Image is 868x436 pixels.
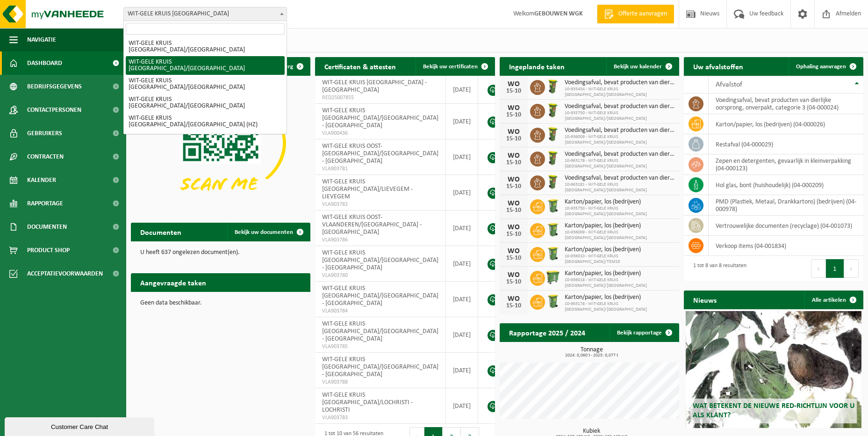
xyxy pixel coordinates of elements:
span: Contracten [27,145,64,168]
div: WO [504,247,523,255]
span: WIT-GELE KRUIS [GEOGRAPHIC_DATA] - [GEOGRAPHIC_DATA] [322,79,427,94]
h2: Nieuws [684,291,726,309]
span: Bedrijfsgegevens [27,75,82,98]
span: Voedingsafval, bevat producten van dierlijke oorsprong, onverpakt, categorie 3 [565,127,674,134]
h2: Ingeplande taken [500,57,574,75]
span: WIT-GELE KRUIS [GEOGRAPHIC_DATA]/[GEOGRAPHIC_DATA] - [GEOGRAPHIC_DATA] [322,320,438,342]
span: WIT-GELE KRUIS [GEOGRAPHIC_DATA]/LIEVEGEM - LIEVEGEM [322,178,413,200]
span: WIT-GELE KRUIS [GEOGRAPHIC_DATA]/[GEOGRAPHIC_DATA] - [GEOGRAPHIC_DATA] [322,285,438,307]
div: WO [504,271,523,279]
span: 2024: 0,060 t - 2025: 0,077 t [504,353,679,358]
span: WIT-GELE KRUIS OOST-[GEOGRAPHIC_DATA]/[GEOGRAPHIC_DATA] - [GEOGRAPHIC_DATA] [322,143,438,165]
span: 10-963178 - WIT-GELE KRUIS [GEOGRAPHIC_DATA]/[GEOGRAPHIC_DATA] [565,301,674,312]
div: WO [504,128,523,136]
span: RED25007855 [322,94,438,102]
span: 10-963181 - WIT-GELE KRUIS [GEOGRAPHIC_DATA]/[GEOGRAPHIC_DATA] [565,182,674,193]
span: 10-963178 - WIT-GELE KRUIS [GEOGRAPHIC_DATA]/[GEOGRAPHIC_DATA] [565,158,674,169]
td: restafval (04-000029) [709,134,863,154]
img: WB-0240-HPE-GN-50 [545,198,561,214]
img: WB-0770-HPE-GN-50 [545,269,561,285]
a: Bekijk rapportage [610,323,678,342]
span: 10-936009 - WIT-GELE KRUIS [GEOGRAPHIC_DATA]/[GEOGRAPHIC_DATA] [565,230,674,241]
div: WO [504,176,523,183]
span: Ophaling aanvragen [796,64,846,70]
h2: Certificaten & attesten [315,57,405,75]
h2: Uw afvalstoffen [684,57,753,75]
img: WB-0240-HPE-GN-50 [545,293,561,309]
span: Contactpersonen [27,98,81,122]
h2: Documenten [131,223,191,241]
div: 15-10 [504,136,523,142]
span: Gebruikers [27,122,62,145]
td: [DATE] [446,104,478,139]
div: WO [504,80,523,88]
button: Verberg [265,57,309,76]
span: VLA903786 [322,236,438,244]
span: VLA903781 [322,165,438,173]
a: Bekijk uw certificaten [416,57,494,76]
button: Next [844,259,859,278]
span: Afvalstof [716,81,742,88]
span: WIT-GELE KRUIS [GEOGRAPHIC_DATA]/[GEOGRAPHIC_DATA] - [GEOGRAPHIC_DATA] [322,356,438,378]
td: [DATE] [446,317,478,353]
li: WIT-GELE KRUIS [GEOGRAPHIC_DATA]/[GEOGRAPHIC_DATA] [126,56,285,75]
td: vertrouwelijke documenten (recyclage) (04-001073) [709,216,863,236]
span: WIT-GELE KRUIS [GEOGRAPHIC_DATA]/[GEOGRAPHIC_DATA] - [GEOGRAPHIC_DATA] [322,107,438,129]
button: 1 [826,259,844,278]
a: Wat betekent de nieuwe RED-richtlijn voor u als klant? [686,311,862,428]
span: WIT-GELE KRUIS [GEOGRAPHIC_DATA]/LOCHRISTI - LOCHRISTI [322,392,413,414]
div: WO [504,224,523,231]
img: WB-0060-HPE-GN-51 [545,174,561,190]
li: WIT-GELE KRUIS [GEOGRAPHIC_DATA]/[GEOGRAPHIC_DATA] [126,131,285,150]
td: [DATE] [446,76,478,104]
span: Offerte aanvragen [616,9,669,19]
img: WB-0060-HPE-GN-50 [545,150,561,166]
td: [DATE] [446,353,478,388]
span: Voedingsafval, bevat producten van dierlijke oorsprong, onverpakt, categorie 3 [565,79,674,87]
img: WB-0060-HPE-GN-50 [545,126,561,142]
img: WB-0240-HPE-GN-50 [545,222,561,238]
span: 10-936010 - WIT-GELE KRUIS [GEOGRAPHIC_DATA]/TEMSE [565,254,674,265]
span: VLA903783 [322,414,438,421]
div: 15-10 [504,112,523,118]
span: VLA903788 [322,378,438,386]
span: WIT-GELE KRUIS OOST-VLAANDEREN [124,7,287,21]
td: zepen en detergenten, gevaarlijk in kleinverpakking (04-000123) [709,154,863,175]
img: WB-0060-HPE-GN-50 [545,79,561,94]
span: Karton/papier, los (bedrijven) [565,198,674,206]
div: 1 tot 8 van 8 resultaten [689,258,746,279]
a: Alle artikelen [804,291,862,309]
button: Previous [811,259,826,278]
span: VLA903785 [322,343,438,350]
div: 15-10 [504,207,523,214]
li: WIT-GELE KRUIS [GEOGRAPHIC_DATA]/[GEOGRAPHIC_DATA] (HZ) [126,112,285,131]
span: VLA903782 [322,201,438,208]
td: voedingsafval, bevat producten van dierlijke oorsprong, onverpakt, categorie 3 (04-000024) [709,94,863,114]
strong: GEBOUWEN WGK [534,10,583,17]
img: WB-0240-HPE-GN-50 [545,246,561,262]
td: verkoop items (04-001834) [709,236,863,256]
span: Voedingsafval, bevat producten van dierlijke oorsprong, onverpakt, categorie 3 [565,174,674,182]
span: Product Shop [27,239,70,262]
iframe: chat widget [5,415,156,436]
span: Karton/papier, los (bedrijven) [565,294,674,301]
a: Ophaling aanvragen [789,57,862,76]
div: 15-10 [504,303,523,309]
span: 10-936018 - WIT-GELE KRUIS [GEOGRAPHIC_DATA]/[GEOGRAPHIC_DATA] [565,277,674,289]
td: karton/papier, los (bedrijven) (04-000026) [709,114,863,134]
td: [DATE] [446,211,478,246]
span: WIT-GELE KRUIS OOST-VLAANDEREN [123,7,287,21]
div: 15-10 [504,160,523,166]
span: Wat betekent de nieuwe RED-richtlijn voor u als klant? [693,402,854,419]
span: Navigatie [27,28,56,51]
h2: Rapportage 2025 / 2024 [500,323,595,342]
a: Bekijk uw documenten [227,223,309,241]
td: [DATE] [446,388,478,424]
span: VLA900436 [322,130,438,137]
h3: Tonnage [504,347,679,358]
span: Karton/papier, los (bedrijven) [565,270,674,277]
td: [DATE] [446,246,478,282]
a: Offerte aanvragen [597,5,674,23]
span: Dashboard [27,51,62,75]
span: WIT-GELE KRUIS [GEOGRAPHIC_DATA]/[GEOGRAPHIC_DATA] - [GEOGRAPHIC_DATA] [322,249,438,271]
